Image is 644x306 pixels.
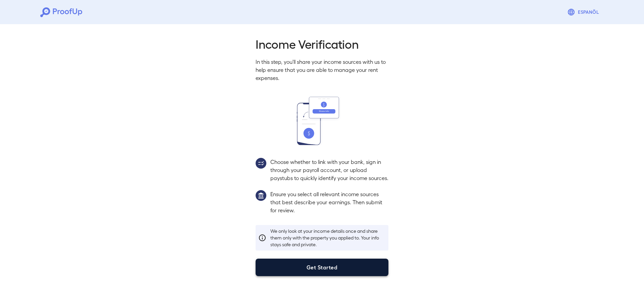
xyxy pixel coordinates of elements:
[256,36,388,51] h2: Income Verification
[256,158,266,169] img: group2.svg
[256,58,388,82] p: In this step, you'll share your income sources with us to help ensure that you are able to manage...
[270,190,388,214] p: Ensure you select all relevant income sources that best describe your earnings. Then submit for r...
[270,228,386,248] p: We only look at your income details once and share them only with the property you applied to. Yo...
[297,97,347,145] img: transfer_money.svg
[256,259,388,276] button: Get Started
[270,158,388,182] p: Choose whether to link with your bank, sign in through your payroll account, or upload paystubs t...
[256,190,266,201] img: group1.svg
[565,5,604,19] button: Espanõl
